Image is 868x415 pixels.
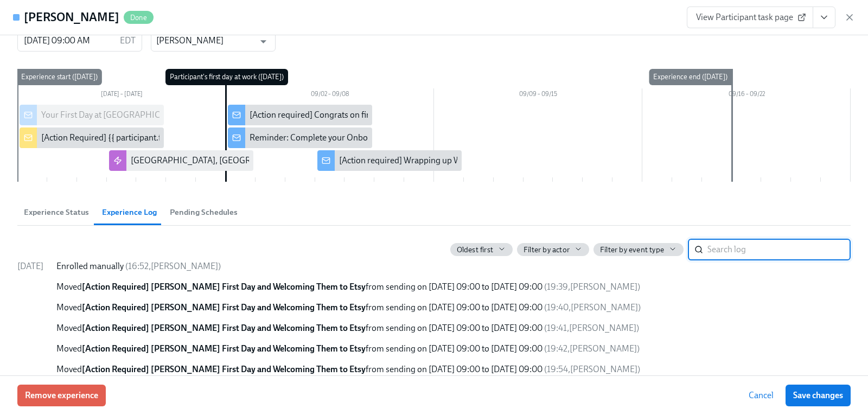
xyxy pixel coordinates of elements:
a: View Participant task page [687,7,813,28]
div: [Action required] Wrapping up Week One! [339,155,494,167]
span: ( 16:52 , [PERSON_NAME] ) [125,261,221,271]
strong: [Action Required] [PERSON_NAME] First Day and Welcoming Them to Etsy [82,364,366,374]
span: Oldest first [457,245,493,255]
span: [DATE] [17,261,43,271]
strong: [Action Required] [PERSON_NAME] First Day and Welcoming Them to Etsy [82,302,366,312]
div: 09/09 – 09/15 [434,88,642,103]
span: Moved from sending on [DATE] 09:00 to [DATE] 09:00 [56,323,542,333]
span: Moved from sending on [DATE] 09:00 to [DATE] 09:00 [56,282,542,292]
div: Your First Day at [GEOGRAPHIC_DATA]! [41,109,190,121]
div: [Action required] Congrats on finishing your first day! [250,109,446,121]
strong: [Action Required] [PERSON_NAME] First Day and Welcoming Them to Etsy [82,282,366,292]
span: Experience Status [24,206,89,219]
div: Experience start ([DATE]) [17,69,102,85]
div: Participant's first day at work ([DATE]) [165,69,288,85]
button: Oldest first [450,243,513,256]
button: Open [255,33,272,50]
div: 09/02 – 09/08 [226,88,434,103]
div: Enrolled manually [56,260,851,272]
div: [Action Required] {{ participant.firstName }}’s First Day and Welcoming Them to Etsy [41,132,352,144]
input: Search log [707,239,851,260]
span: Moved from sending on [DATE] 09:00 to [DATE] 09:00 [56,302,542,312]
div: Experience end ([DATE]) [649,69,732,85]
strong: [Action Required] [PERSON_NAME] First Day and Welcoming Them to Etsy [82,323,366,333]
div: 09/16 – 09/22 [642,88,851,103]
span: Remove experience [25,390,98,401]
span: Cancel [749,390,774,401]
button: Filter by event type [593,243,684,256]
span: Experience Log [102,206,157,219]
button: Filter by actor [517,243,589,256]
h4: [PERSON_NAME] [24,9,119,25]
span: Moved from sending on [DATE] 09:00 to [DATE] 09:00 [56,343,542,354]
div: [GEOGRAPHIC_DATA], [GEOGRAPHIC_DATA], [GEOGRAPHIC_DATA] Orientation Sessions [131,155,470,167]
span: Done [124,14,154,22]
button: Save changes [786,385,851,406]
span: ( 19:41 , [PERSON_NAME] ) [544,323,639,333]
span: Filter by event type [600,245,664,255]
strong: [Action Required] [PERSON_NAME] First Day and Welcoming Them to Etsy [82,343,366,354]
span: Filter by actor [524,245,570,255]
p: EDT [120,35,136,47]
button: View task page [813,7,835,28]
span: ( 19:54 , [PERSON_NAME] ) [544,364,640,374]
span: ( 19:42 , [PERSON_NAME] ) [544,343,640,354]
span: ( 19:40 , [PERSON_NAME] ) [544,302,641,312]
button: Remove experience [17,385,106,406]
span: Pending Schedules [170,206,238,219]
span: View Participant task page [696,12,804,23]
span: Moved from sending on [DATE] 09:00 to [DATE] 09:00 [56,364,542,374]
div: [DATE] – [DATE] [17,88,226,103]
button: Cancel [741,385,781,406]
span: ( 19:39 , [PERSON_NAME] ) [544,282,640,292]
div: Reminder: Complete your Onboarding Tasks [250,132,414,144]
span: Save changes [793,390,843,401]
